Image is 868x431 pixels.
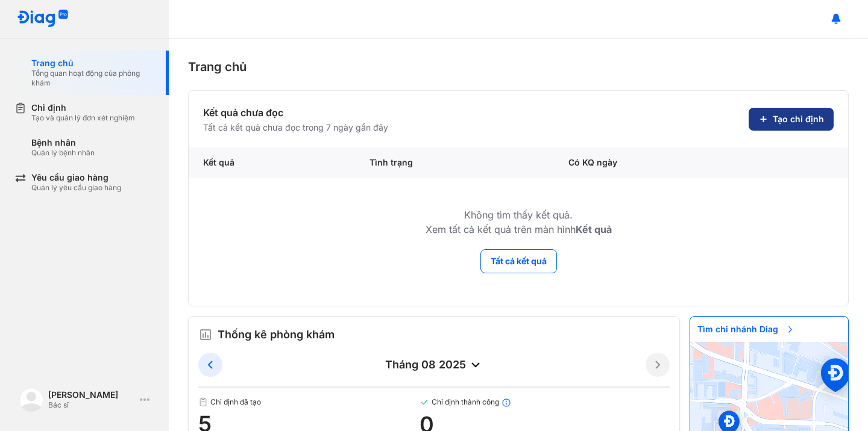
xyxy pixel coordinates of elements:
[31,69,154,88] div: Tổng quan hoạt động của phòng khám
[31,172,121,183] div: Yêu cầu giao hàng
[31,113,135,123] div: Tạo và quản lý đơn xét nghiệm
[690,317,802,342] span: Tìm chi nhánh Diag
[31,148,95,158] div: Quản lý bệnh nhân
[203,122,388,133] div: Tất cả kết quả chưa đọc trong 7 ngày gần đây
[189,147,355,178] div: Kết quả
[198,397,208,407] img: document.50c4cfd0.svg
[480,249,557,273] button: Tất cả kết quả
[31,183,121,193] div: Quản lý yêu cầu giao hàng
[502,398,511,408] img: info.7e716105.svg
[198,327,213,342] img: order.5a6da16c.svg
[420,397,429,408] img: checked-green.01cc79e0.svg
[48,400,135,410] div: Bác sĩ
[554,147,768,178] div: Có KQ ngày
[31,102,135,113] div: Chỉ định
[48,389,135,400] div: [PERSON_NAME]
[17,10,69,28] img: logo
[189,178,848,249] td: Không tìm thấy kết quả. Xem tất cả kết quả trên màn hình
[218,326,335,343] span: Thống kê phòng khám
[203,105,388,120] div: Kết quả chưa đọc
[19,388,43,412] img: logo
[31,137,95,148] div: Bệnh nhân
[576,223,612,235] b: Kết quả
[420,397,670,408] span: Chỉ định thành công
[188,58,849,76] div: Trang chủ
[355,147,555,178] div: Tình trạng
[222,358,646,372] div: tháng 08 2025
[198,397,420,407] span: Chỉ định đã tạo
[773,114,824,125] span: Tạo chỉ định
[31,58,154,69] div: Trang chủ
[749,108,834,131] button: Tạo chỉ định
